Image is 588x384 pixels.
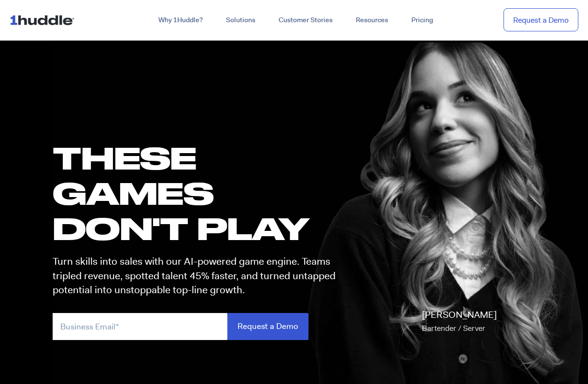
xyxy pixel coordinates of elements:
[227,313,308,340] input: Request a Demo
[344,12,400,29] a: Resources
[400,12,445,29] a: Pricing
[422,323,485,333] span: Bartender / Server
[147,12,214,29] a: Why 1Huddle?
[53,313,227,340] input: Business Email*
[214,12,267,29] a: Solutions
[53,140,344,246] h1: these GAMES DON'T PLAY
[53,255,344,297] p: Turn skills into sales with our AI-powered game engine. Teams tripled revenue, spotted talent 45%...
[10,11,79,29] img: ...
[504,8,578,32] a: Request a Demo
[422,308,497,335] p: [PERSON_NAME]
[267,12,344,29] a: Customer Stories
